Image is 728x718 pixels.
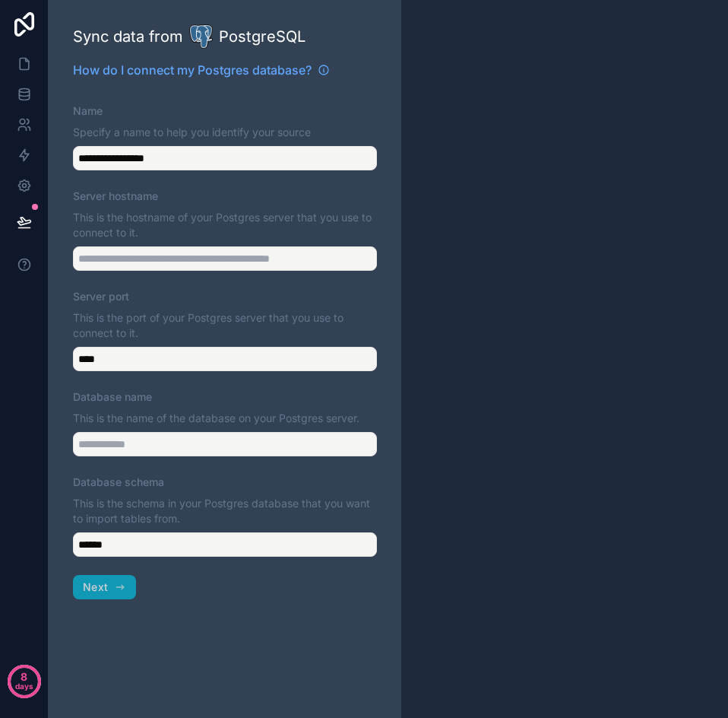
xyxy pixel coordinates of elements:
[73,189,158,204] label: Server hostname
[189,24,213,49] img: Postgres database logo
[219,26,305,47] span: PostgreSQL
[73,496,377,526] p: This is the schema in your Postgres database that you want to import tables from.
[15,675,33,697] p: days
[73,389,152,405] label: Database name
[73,475,164,490] label: Database schema
[73,125,377,140] p: Specify a name to help you identify your source
[73,289,129,304] label: Server port
[73,210,377,240] p: This is the hostname of your Postgres server that you use to connect to it.
[73,61,330,79] a: How do I connect my Postgres database?
[73,26,183,47] span: Sync data from
[73,61,312,79] span: How do I connect my Postgres database?
[73,411,377,426] p: This is the name of the database on your Postgres server.
[73,103,103,119] label: Name
[73,310,377,341] p: This is the port of your Postgres server that you use to connect to it.
[21,669,27,685] p: 8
